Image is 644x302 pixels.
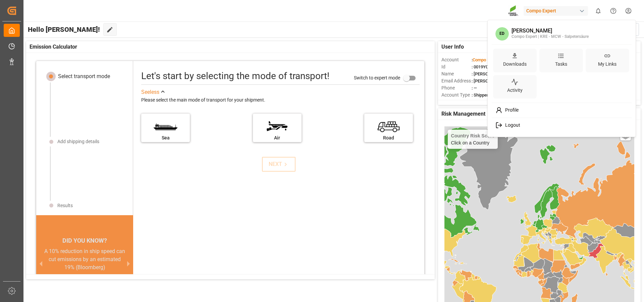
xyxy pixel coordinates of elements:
[597,59,618,69] div: My Links
[512,34,589,40] div: Compo Expert | KRE - MCW - Salpetersäure
[451,133,495,138] h4: Country Risk Score
[502,122,520,128] span: Logout
[512,28,589,34] div: [PERSON_NAME]
[506,85,524,95] div: Activity
[502,107,519,113] span: Profile
[451,133,495,145] div: Click on a Country
[554,59,569,69] div: Tasks
[495,27,509,41] span: ED
[502,59,528,69] div: Downloads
